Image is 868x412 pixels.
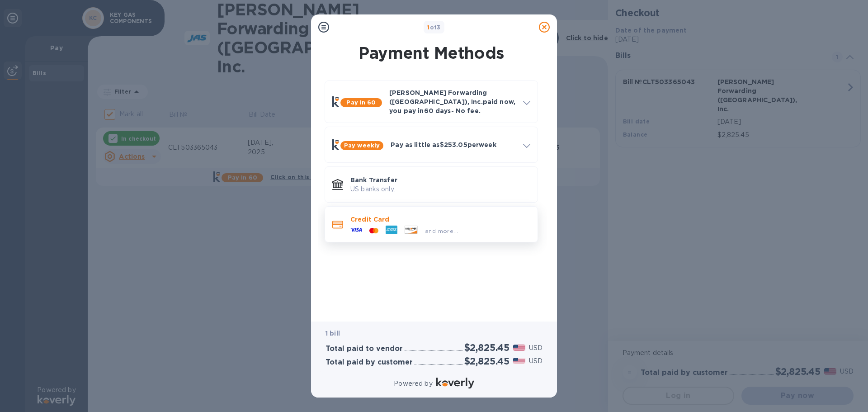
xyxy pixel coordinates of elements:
[389,88,516,115] p: [PERSON_NAME] Forwarding ([GEOGRAPHIC_DATA]), Inc. paid now, you pay in 60 days - No fee.
[394,379,432,388] p: Powered by
[529,343,542,353] p: USD
[513,358,525,364] img: USD
[427,24,441,31] b: of 3
[427,24,429,31] span: 1
[350,175,530,185] p: Bank Transfer
[513,345,525,351] img: USD
[529,356,542,366] p: USD
[344,142,380,149] b: Pay weekly
[391,140,516,149] p: Pay as little as $253.05 per week
[425,227,458,234] span: and more...
[325,358,413,367] h3: Total paid by customer
[350,215,530,224] p: Credit Card
[350,185,530,194] p: US banks only.
[325,345,403,353] h3: Total paid to vendor
[323,43,540,62] h1: Payment Methods
[346,99,376,106] b: Pay in 60
[464,355,509,367] h2: $2,825.45
[436,378,474,388] img: Logo
[325,330,340,337] b: 1 bill
[464,342,509,353] h2: $2,825.45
